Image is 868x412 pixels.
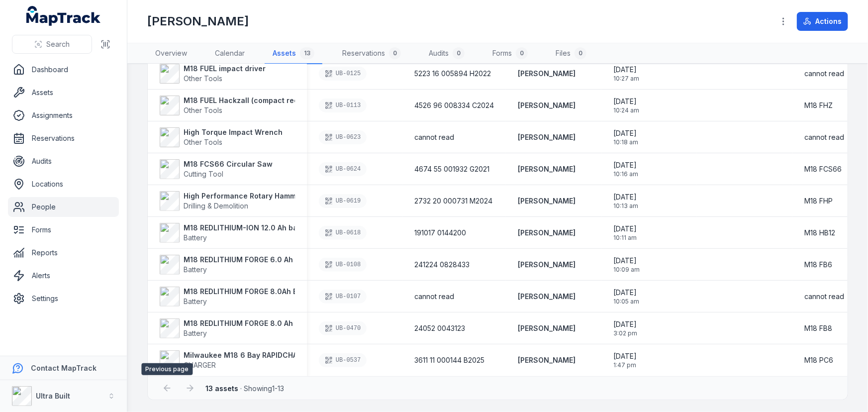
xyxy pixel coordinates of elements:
span: Other Tools [184,106,222,114]
a: Reports [8,243,119,263]
strong: M18 REDLITHIUM-ION 12.0 Ah battery [184,223,314,233]
strong: High Torque Impact Wrench [184,127,283,137]
span: M18 FHP [804,196,833,206]
span: [DATE] [613,351,637,361]
time: 12/08/2025, 10:27:36 am [613,65,639,83]
a: M18 FUEL impact driverOther Tools [160,64,266,84]
strong: M18 FUEL Hackzall (compact reciprocating saw) [184,96,354,105]
time: 12/08/2025, 10:13:26 am [613,192,638,210]
time: 02/07/2025, 1:47:36 pm [613,351,637,369]
span: 4526 96 008334 C2024 [414,101,494,110]
button: Search [12,35,92,54]
a: M18 REDLITHIUM FORGE 8.0Ah BatteryBattery [160,287,318,307]
strong: Milwaukee M18 6 Bay RAPIDCHARGER [184,350,316,360]
strong: M18 REDLITHIUM FORGE 8.0 Ah battery [184,318,320,328]
span: 10:18 am [613,138,638,146]
span: 191017 0144200 [414,228,466,238]
div: 13 [300,47,314,59]
a: Assignments [8,105,119,125]
span: 10:27 am [613,75,639,83]
button: Actions [797,12,848,31]
a: M18 REDLITHIUM FORGE 8.0 Ah batteryBattery [160,318,320,338]
span: M18 FB8 [804,323,832,333]
span: M18 FCS66 [804,164,842,174]
strong: [PERSON_NAME] [518,101,576,110]
span: [DATE] [613,97,639,106]
a: M18 REDLITHIUM FORGE 6.0 Ah batteryBattery [160,255,320,275]
a: Reservations [8,128,119,148]
div: 0 [389,47,401,59]
a: Dashboard [8,60,119,80]
span: [DATE] [613,256,640,266]
span: Battery [184,233,207,242]
time: 03/07/2025, 3:02:57 pm [613,319,637,337]
a: Audits0 [421,43,473,64]
div: 0 [453,47,465,59]
a: Forms [8,220,119,240]
a: [PERSON_NAME] [518,355,576,365]
a: [PERSON_NAME] [518,69,576,79]
a: [PERSON_NAME] [518,228,576,238]
div: UB-0470 [319,321,367,335]
time: 12/08/2025, 10:11:05 am [613,224,637,242]
span: [DATE] [613,319,637,329]
span: Cutting Tool [184,170,223,178]
span: 10:24 am [613,106,639,114]
a: M18 FCS66 Circular SawCutting Tool [160,159,273,179]
span: 24052 0043123 [414,323,465,333]
time: 12/08/2025, 10:24:55 am [613,97,639,114]
div: 0 [516,47,528,59]
span: M18 FB6 [804,260,832,270]
div: UB-0108 [319,258,367,272]
div: UB-0624 [319,162,367,176]
time: 12/08/2025, 10:09:25 am [613,256,640,274]
div: UB-0623 [319,130,367,144]
time: 12/08/2025, 10:18:22 am [613,128,638,146]
strong: M18 REDLITHIUM FORGE 8.0Ah Battery [184,287,318,297]
span: 10:05 am [613,298,639,306]
strong: High Performance Rotary Hammer [184,191,303,201]
strong: Ultra Built [36,392,70,400]
span: [DATE] [613,192,638,202]
span: [DATE] [613,128,638,138]
span: [DATE] [613,160,638,170]
span: Drilling & Demolition [184,202,248,210]
strong: 13 assets [205,384,238,393]
a: [PERSON_NAME] [518,132,576,142]
a: [PERSON_NAME] [518,164,576,174]
div: UB-0619 [319,194,367,208]
div: UB-0537 [319,353,367,367]
a: Forms0 [484,43,536,64]
span: CHARGER [184,361,216,369]
span: Battery [184,265,207,274]
strong: Contact MapTrack [31,364,96,372]
h1: [PERSON_NAME] [147,13,249,29]
div: UB-0107 [319,290,367,304]
span: cannot read [414,132,454,142]
div: UB-0618 [319,226,367,240]
span: Other Tools [184,138,222,146]
span: 10:16 am [613,170,638,178]
time: 12/08/2025, 10:16:19 am [613,160,638,178]
a: [PERSON_NAME] [518,260,576,270]
span: 3611 11 000144 B2025 [414,355,484,365]
strong: M18 FUEL impact driver [184,64,266,74]
a: [PERSON_NAME] [518,196,576,206]
span: 10:13 am [613,202,638,210]
div: UB-0125 [319,67,367,81]
span: 3:02 pm [613,329,637,337]
strong: M18 REDLITHIUM FORGE 6.0 Ah battery [184,255,320,265]
span: 1:47 pm [613,361,637,369]
strong: M18 FCS66 Circular Saw [184,159,273,169]
a: [PERSON_NAME] [518,323,576,333]
a: Alerts [8,266,119,286]
a: Milwaukee M18 6 Bay RAPIDCHARGERCHARGER [160,350,316,370]
a: People [8,197,119,217]
span: Battery [184,329,207,337]
a: Overview [147,43,195,64]
span: [DATE] [613,288,639,298]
